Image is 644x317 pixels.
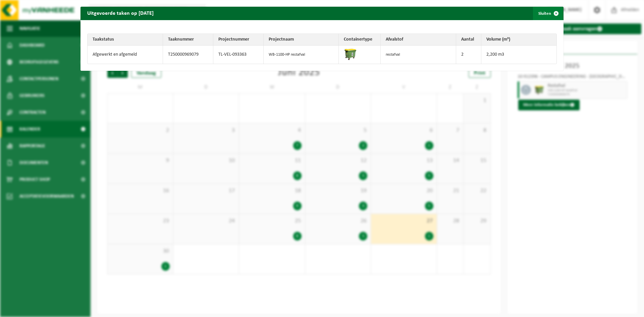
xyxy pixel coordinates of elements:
th: Volume (m³) [481,34,557,46]
img: WB-1100-HPE-GN-50 [344,47,357,61]
td: 2 [456,46,481,64]
th: Afvalstof [381,34,456,46]
th: Taaknummer [163,34,213,46]
h2: Uitgevoerde taken op [DATE] [80,7,160,19]
th: Projectnaam [264,34,339,46]
td: restafval [381,46,456,64]
td: 2,200 m3 [481,46,557,64]
th: Taakstatus [88,34,163,46]
button: Sluiten [533,7,563,20]
th: Containertype [339,34,381,46]
td: TL-VEL-093363 [213,46,264,64]
td: T250000969079 [163,46,213,64]
th: Projectnummer [213,34,264,46]
td: WB-1100-HP restafval [264,46,339,64]
td: Afgewerkt en afgemeld [88,46,163,64]
th: Aantal [456,34,481,46]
